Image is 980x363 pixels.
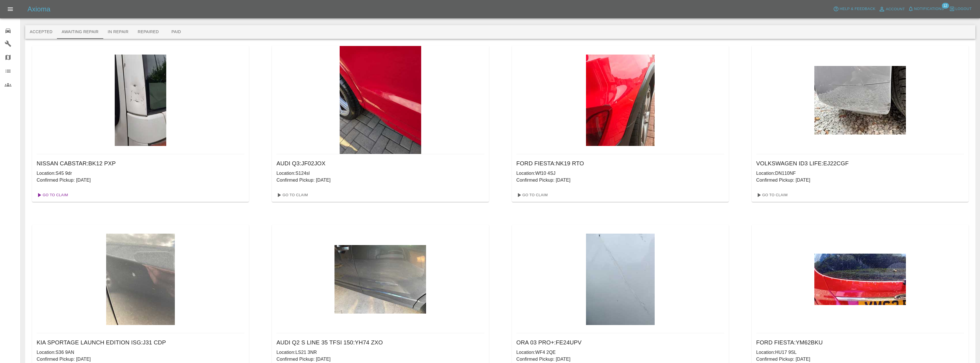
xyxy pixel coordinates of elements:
h6: FORD FIESTA : NK19 RTO [516,159,724,168]
h6: ORA 03 PRO+ : FE24UPV [516,338,724,347]
p: Location: S45 9dr [37,170,244,177]
p: Location: S36 9AN [37,349,244,356]
p: Location: HU17 9SL [756,349,964,356]
p: Location: DN110NF [756,170,964,177]
p: Confirmed Pickup: [DATE] [276,177,484,184]
h6: VOLKSWAGEN ID3 LIFE : EJ22CGF [756,159,964,168]
span: Help & Feedback [840,6,875,12]
p: Confirmed Pickup: [DATE] [37,356,244,363]
a: Go To Claim [754,190,789,200]
span: Notifications [914,6,944,12]
span: Logout [955,6,972,12]
p: Confirmed Pickup: [DATE] [516,177,724,184]
button: Open drawer [3,2,17,16]
a: Go To Claim [34,190,70,200]
p: Location: LS21 3NR [276,349,484,356]
h6: AUDI Q3 : JF02JOX [276,159,484,168]
h6: NISSAN CABSTAR : BK12 PXP [37,159,244,168]
p: Confirmed Pickup: [DATE] [756,177,964,184]
button: Awaiting Repair [57,25,103,39]
button: Logout [948,5,973,13]
p: Confirmed Pickup: [DATE] [37,177,244,184]
p: Location: Wf10 4SJ [516,170,724,177]
button: Paid [163,25,189,39]
h6: AUDI Q2 S LINE 35 TFSI 150 : YH74 ZXO [276,338,484,347]
p: Location: WF4 2QE [516,349,724,356]
a: Account [877,5,906,14]
a: Go To Claim [514,190,549,200]
button: Help & Feedback [832,5,877,13]
button: In Repair [103,25,133,39]
p: Confirmed Pickup: [DATE] [756,356,964,363]
a: Go To Claim [274,190,309,200]
button: Accepted [25,25,57,39]
h5: Axioma [27,5,50,14]
span: Account [886,6,905,13]
p: Confirmed Pickup: [DATE] [516,356,724,363]
h6: KIA SPORTAGE LAUNCH EDITION ISG : J31 CDP [37,338,244,347]
p: Location: S124sl [276,170,484,177]
span: 12 [942,3,949,9]
h6: FORD FIESTA : YM62BKU [756,338,964,347]
p: Confirmed Pickup: [DATE] [276,356,484,363]
button: Notifications [906,5,945,13]
button: Repaired [133,25,163,39]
